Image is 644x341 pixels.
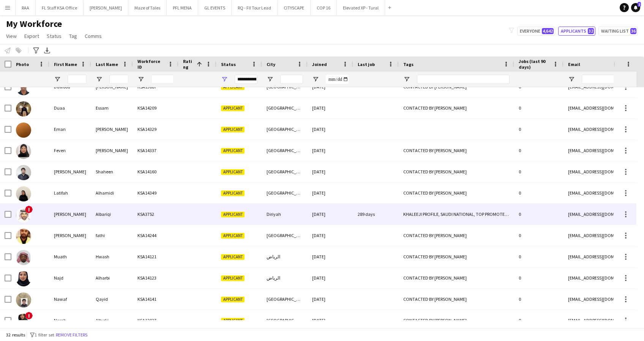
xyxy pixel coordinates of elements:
[598,27,638,36] button: Waiting list36
[43,46,52,55] app-action-btn: Export XLSX
[262,140,308,161] div: [GEOGRAPHIC_DATA]
[91,97,133,118] div: Essam
[403,61,414,67] span: Tags
[6,18,62,30] span: My Workforce
[262,204,308,225] div: Diriyah
[568,61,580,67] span: Email
[221,76,228,83] button: Open Filter Menu
[49,225,91,246] div: [PERSON_NAME]
[91,161,133,182] div: Shaheen
[514,310,563,331] div: 0
[25,206,33,213] span: !
[96,76,103,83] button: Open Filter Menu
[399,225,514,246] div: CONTACTED BY [PERSON_NAME]
[221,190,245,196] span: Applicant
[3,31,20,41] a: View
[308,267,353,288] div: [DATE]
[91,225,133,246] div: fathi
[312,61,327,67] span: Joined
[198,0,232,15] button: GL EVENTS
[308,204,353,225] div: [DATE]
[16,229,31,244] img: mohammed fathi
[133,161,178,182] div: KSA14160
[91,182,133,203] div: Alhamidi
[399,289,514,310] div: CONTACTED BY [PERSON_NAME]
[21,31,42,41] a: Export
[638,2,641,7] span: 2
[262,246,308,267] div: الرياض
[514,267,563,288] div: 0
[221,84,245,90] span: Applicant
[262,310,308,331] div: [GEOGRAPHIC_DATA]
[262,119,308,140] div: [GEOGRAPHIC_DATA]
[630,28,636,34] span: 36
[133,97,178,118] div: KSA14209
[519,58,550,70] span: Jobs (last 90 days)
[631,3,640,12] a: 2
[232,0,278,15] button: RQ - FII Tour Lead
[267,61,275,67] span: City
[308,97,353,118] div: [DATE]
[337,0,385,15] button: Elevated XP - Tural
[85,33,102,39] span: Comms
[35,332,54,338] span: 1 filter set
[358,61,375,67] span: Last job
[514,182,563,203] div: 0
[514,289,563,310] div: 0
[49,182,91,203] div: Latifah
[54,61,77,67] span: First Name
[262,267,308,288] div: الرياض
[16,101,31,116] img: Duaa Essam
[221,105,245,111] span: Applicant
[514,161,563,182] div: 0
[221,275,245,281] span: Applicant
[278,0,311,15] button: CITYSCAPE
[167,0,198,15] button: PFL MENA
[16,250,31,265] img: Muath Hwash
[403,76,410,83] button: Open Filter Menu
[49,310,91,331] div: Norah
[54,76,61,83] button: Open Filter Menu
[353,204,399,225] div: 289 days
[308,119,353,140] div: [DATE]
[221,233,245,239] span: Applicant
[280,75,303,84] input: City Filter Input
[16,165,31,180] img: Ibrahim Shaheen
[6,33,17,39] span: View
[514,97,563,118] div: 0
[514,204,563,225] div: 0
[91,204,133,225] div: Albariqi
[399,310,514,331] div: CONTACTED BY [PERSON_NAME]
[133,119,178,140] div: KSA14329
[311,0,337,15] button: COP 16
[399,267,514,288] div: CONTACTED BY [PERSON_NAME]
[308,310,353,331] div: [DATE]
[16,80,31,95] img: Dawood Mustafa
[542,28,554,34] span: 4,642
[133,310,178,331] div: KSA12037
[133,246,178,267] div: KSA14121
[66,31,80,41] a: Tag
[91,140,133,161] div: [PERSON_NAME]
[49,204,91,225] div: [PERSON_NAME]
[82,31,105,41] a: Comms
[308,289,353,310] div: [DATE]
[221,61,236,67] span: Status
[128,0,167,15] button: Maze of Tales
[183,58,194,70] span: Rating
[16,271,31,286] img: Najd Alharbi
[399,204,514,225] div: KHALEEJI PROFILE, SAUDI NATIONAL, TOP PROMOTER, TOP [PERSON_NAME]
[36,0,84,15] button: FL Staff KSA Office
[312,76,319,83] button: Open Filter Menu
[399,246,514,267] div: CONTACTED BY [PERSON_NAME]
[221,169,245,175] span: Applicant
[308,182,353,203] div: [DATE]
[133,204,178,225] div: KSA3752
[49,140,91,161] div: Feven
[49,161,91,182] div: [PERSON_NAME]
[96,61,118,67] span: Last Name
[16,292,31,308] img: Nawaf Qayid
[91,246,133,267] div: Hwash
[221,318,245,324] span: Applicant
[137,58,165,70] span: Workforce ID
